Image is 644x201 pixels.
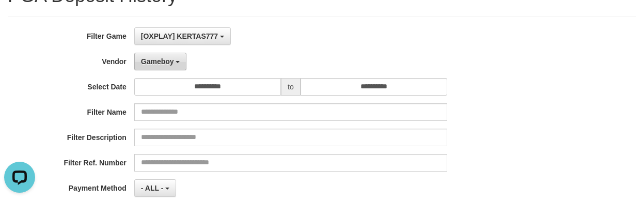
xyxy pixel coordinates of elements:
button: Open LiveChat chat widget [4,4,35,35]
button: Gameboy [134,53,187,70]
span: [OXPLAY] KERTAS777 [141,32,218,40]
span: to [281,78,301,96]
span: - ALL - [141,184,164,192]
button: [OXPLAY] KERTAS777 [134,27,231,45]
button: - ALL - [134,179,176,197]
span: Gameboy [141,57,174,66]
